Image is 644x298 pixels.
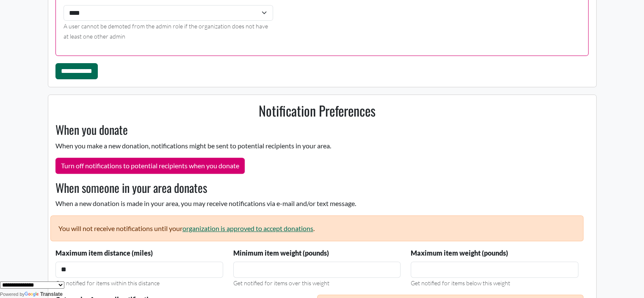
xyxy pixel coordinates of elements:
button: Turn off notifications to potential recipients when you donate [55,158,245,174]
label: Maximum item weight (pounds) [411,248,508,258]
h3: When you donate [50,123,583,137]
a: organization is approved to accept donations [182,224,313,232]
h2: Notification Preferences [50,103,583,119]
img: Google Translate [25,292,40,298]
p: When a new donation is made in your area, you may receive notifications via e-mail and/or text me... [50,198,583,209]
label: Maximum item distance (miles) [55,248,153,258]
label: Minimum item weight (pounds) [233,248,329,258]
small: A user cannot be demoted from the admin role if the organization does not have at least one other... [64,22,268,40]
h3: When someone in your area donates [50,181,583,195]
p: When you make a new donation, notifications might be sent to potential recipients in your area. [50,141,583,151]
p: You will not receive notifications until your . [50,215,583,241]
a: Translate [25,291,63,297]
